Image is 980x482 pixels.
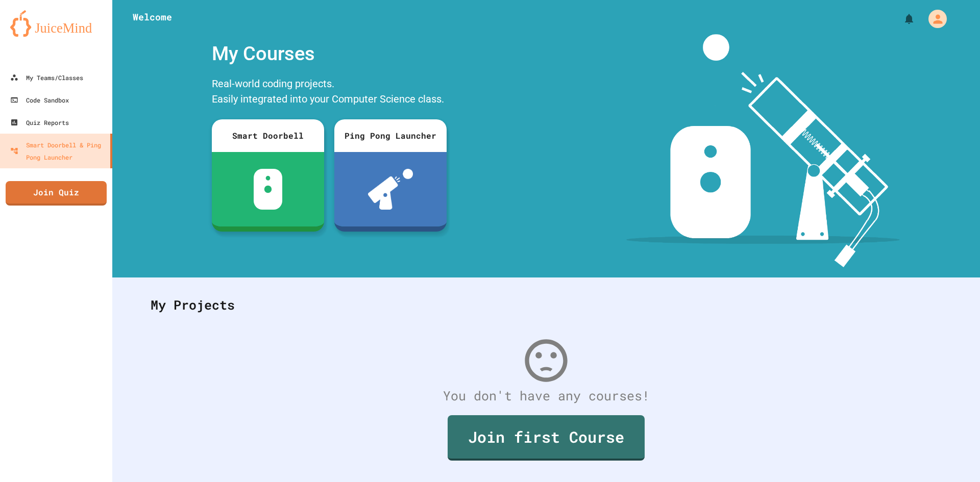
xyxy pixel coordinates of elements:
img: logo-orange.svg [10,10,102,37]
img: ppl-with-ball.png [368,169,413,210]
img: banner-image-my-projects.png [626,34,900,267]
div: Ping Pong Launcher [334,119,447,152]
iframe: chat widget [937,441,970,472]
a: Join first Course [448,415,645,461]
div: My Notifications [884,10,918,28]
iframe: chat widget [895,397,970,440]
div: My Projects [140,285,952,325]
div: My Courses [207,34,452,73]
a: Join Quiz [6,181,107,206]
div: Smart Doorbell [212,119,324,152]
div: Code Sandbox [10,94,69,106]
img: sdb-white.svg [254,169,283,210]
div: Real-world coding projects. Easily integrated into your Computer Science class. [207,73,452,112]
div: Quiz Reports [10,116,69,129]
div: My Teams/Classes [10,71,83,84]
div: My Account [918,7,949,31]
div: You don't have any courses! [140,386,952,405]
div: Smart Doorbell & Ping Pong Launcher [10,139,106,163]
